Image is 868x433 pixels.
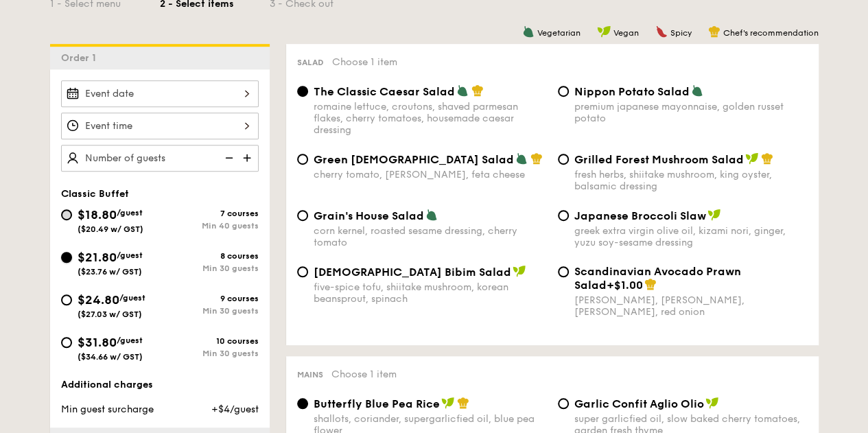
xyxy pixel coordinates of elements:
input: Event date [61,80,259,107]
img: icon-chef-hat.a58ddaea.svg [708,25,720,38]
span: The Classic Caesar Salad [314,85,455,98]
div: 9 courses [160,294,259,303]
span: Japanese Broccoli Slaw [574,209,706,222]
img: icon-spicy.37a8142b.svg [655,25,668,38]
input: $24.80/guest($27.03 w/ GST)9 coursesMin 30 guests [61,294,72,305]
div: Min 30 guests [160,264,259,273]
img: icon-chef-hat.a58ddaea.svg [457,397,469,409]
div: Min 30 guests [160,349,259,358]
input: Grain's House Saladcorn kernel, roasted sesame dressing, cherry tomato [297,210,308,221]
span: ($34.66 w/ GST) [78,352,143,362]
span: +$1.00 [607,279,643,292]
img: icon-chef-hat.a58ddaea.svg [530,152,543,165]
input: $18.80/guest($20.49 w/ GST)7 coursesMin 40 guests [61,209,72,220]
input: Nippon Potato Saladpremium japanese mayonnaise, golden russet potato [558,86,569,97]
div: corn kernel, roasted sesame dressing, cherry tomato [314,225,547,248]
img: icon-vegan.f8ff3823.svg [745,152,759,165]
div: five-spice tofu, shiitake mushroom, korean beansprout, spinach [314,281,547,305]
div: premium japanese mayonnaise, golden russet potato [574,101,808,124]
span: $31.80 [78,335,117,350]
span: ($27.03 w/ GST) [78,309,142,319]
div: romaine lettuce, croutons, shaved parmesan flakes, cherry tomatoes, housemade caesar dressing [314,101,547,136]
span: Grain's House Salad [314,209,424,222]
span: Grilled Forest Mushroom Salad [574,153,744,166]
input: Green [DEMOGRAPHIC_DATA] Saladcherry tomato, [PERSON_NAME], feta cheese [297,154,308,165]
input: The Classic Caesar Saladromaine lettuce, croutons, shaved parmesan flakes, cherry tomatoes, house... [297,86,308,97]
input: Number of guests [61,145,259,172]
img: icon-reduce.1d2dbef1.svg [218,145,238,171]
span: Nippon Potato Salad [574,85,690,98]
span: Spicy [670,28,692,38]
img: icon-chef-hat.a58ddaea.svg [471,84,484,97]
span: Order 1 [61,52,102,64]
img: icon-vegetarian.fe4039eb.svg [691,84,703,97]
img: icon-vegetarian.fe4039eb.svg [522,25,535,38]
span: Min guest surcharge [61,403,154,415]
span: Green [DEMOGRAPHIC_DATA] Salad [314,153,514,166]
img: icon-add.58712e84.svg [238,145,259,171]
span: ($20.49 w/ GST) [78,224,143,234]
span: /guest [119,293,145,303]
span: $21.80 [78,250,117,265]
span: Scandinavian Avocado Prawn Salad [574,265,741,292]
div: 8 courses [160,251,259,261]
div: [PERSON_NAME], [PERSON_NAME], [PERSON_NAME], red onion [574,294,808,318]
input: Garlic Confit Aglio Oliosuper garlicfied oil, slow baked cherry tomatoes, garden fresh thyme [558,398,569,409]
img: icon-vegetarian.fe4039eb.svg [515,152,528,165]
input: [DEMOGRAPHIC_DATA] Bibim Saladfive-spice tofu, shiitake mushroom, korean beansprout, spinach [297,266,308,277]
span: +$4/guest [211,403,258,415]
input: $21.80/guest($23.76 w/ GST)8 coursesMin 30 guests [61,252,72,263]
input: Butterfly Blue Pea Riceshallots, coriander, supergarlicfied oil, blue pea flower [297,398,308,409]
span: /guest [117,336,143,345]
img: icon-vegetarian.fe4039eb.svg [425,209,438,221]
img: icon-vegan.f8ff3823.svg [707,209,721,221]
span: /guest [117,208,143,218]
span: Chef's recommendation [723,28,819,38]
img: icon-vegan.f8ff3823.svg [597,25,611,38]
span: $24.80 [78,292,119,307]
span: Choose 1 item [332,56,397,68]
img: icon-vegan.f8ff3823.svg [441,397,455,409]
input: Grilled Forest Mushroom Saladfresh herbs, shiitake mushroom, king oyster, balsamic dressing [558,154,569,165]
div: 10 courses [160,336,259,346]
div: greek extra virgin olive oil, kizami nori, ginger, yuzu soy-sesame dressing [574,225,808,248]
span: /guest [117,250,143,260]
span: Classic Buffet [61,188,129,200]
input: $31.80/guest($34.66 w/ GST)10 coursesMin 30 guests [61,337,72,348]
div: Additional charges [61,378,259,392]
img: icon-vegan.f8ff3823.svg [513,265,526,277]
img: icon-vegetarian.fe4039eb.svg [456,84,469,97]
input: Event time [61,113,259,139]
span: Garlic Confit Aglio Olio [574,397,704,410]
div: Min 30 guests [160,306,259,316]
img: icon-chef-hat.a58ddaea.svg [644,278,657,290]
span: Mains [297,370,323,379]
span: ($23.76 w/ GST) [78,267,142,277]
div: 7 courses [160,209,259,218]
span: Salad [297,58,324,67]
div: fresh herbs, shiitake mushroom, king oyster, balsamic dressing [574,169,808,192]
input: Scandinavian Avocado Prawn Salad+$1.00[PERSON_NAME], [PERSON_NAME], [PERSON_NAME], red onion [558,266,569,277]
span: Vegan [613,28,639,38]
div: Min 40 guests [160,221,259,231]
span: $18.80 [78,207,117,222]
span: Butterfly Blue Pea Rice [314,397,440,410]
img: icon-chef-hat.a58ddaea.svg [761,152,773,165]
div: cherry tomato, [PERSON_NAME], feta cheese [314,169,547,180]
input: Japanese Broccoli Slawgreek extra virgin olive oil, kizami nori, ginger, yuzu soy-sesame dressing [558,210,569,221]
img: icon-vegan.f8ff3823.svg [705,397,719,409]
span: Vegetarian [537,28,580,38]
span: [DEMOGRAPHIC_DATA] Bibim Salad [314,266,511,279]
span: Choose 1 item [331,368,397,380]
